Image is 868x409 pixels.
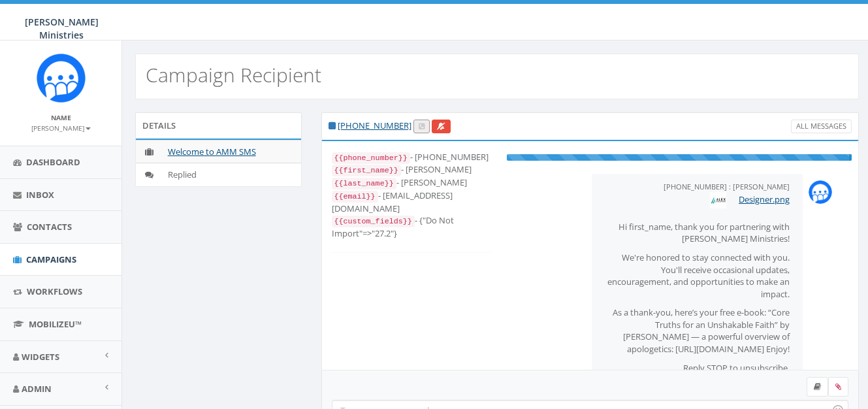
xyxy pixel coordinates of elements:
i: This phone number is subscribed and will receive texts. [329,122,336,130]
p: Hi first_name, thank you for partnering with [PERSON_NAME] Ministries! [605,221,790,245]
a: Designer.png [739,193,790,205]
span: Dashboard [26,156,80,168]
code: {{first_name}} [332,165,401,176]
img: Rally_Corp_Icon.png [37,54,86,103]
a: [PERSON_NAME] [31,122,91,133]
small: Name [51,113,71,122]
span: MobilizeU™ [29,318,82,330]
span: Attach your media [828,377,848,397]
span: Workflows [27,286,82,297]
h2: Campaign Recipient [146,64,321,86]
small: [PERSON_NAME] [31,123,91,133]
code: {{email}} [332,191,378,203]
span: Call this contact by routing a call through the phone number listed in your profile. [419,121,425,131]
img: Rally_Corp_Icon.png [809,180,832,204]
div: - {"Do Not Import"=>"27.2"} [332,214,491,239]
td: Replied [163,163,301,186]
a: All Messages [791,120,852,133]
div: - [PHONE_NUMBER] [332,151,491,164]
span: Admin [22,383,52,395]
p: Reply STOP to unsubscribe. [605,362,790,374]
a: [PHONE_NUMBER] [338,120,411,131]
div: - [PERSON_NAME] [332,176,491,189]
span: Campaigns [26,254,76,265]
div: - [PERSON_NAME] [332,163,491,176]
code: {{last_name}} [332,178,396,189]
span: Widgets [22,351,59,363]
code: {{phone_number}} [332,152,410,164]
p: We're honored to stay connected with you. You'll receive occasional updates, encouragement, and o... [605,252,790,300]
code: {{custom_fields}} [332,216,415,227]
div: Details [135,112,302,139]
a: Welcome to AMM SMS [168,146,256,157]
span: Inbox [26,189,54,201]
span: [PERSON_NAME] Ministries [25,16,99,41]
small: [PHONE_NUMBER] : [PERSON_NAME] [664,182,790,191]
label: Insert Template Text [807,377,828,397]
div: - [EMAIL_ADDRESS][DOMAIN_NAME] [332,189,491,214]
p: As a thank-you, here’s your free e-book: “Core Truths for an Unshakable Faith” by [PERSON_NAME] —... [605,306,790,355]
span: Contacts [27,221,72,233]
